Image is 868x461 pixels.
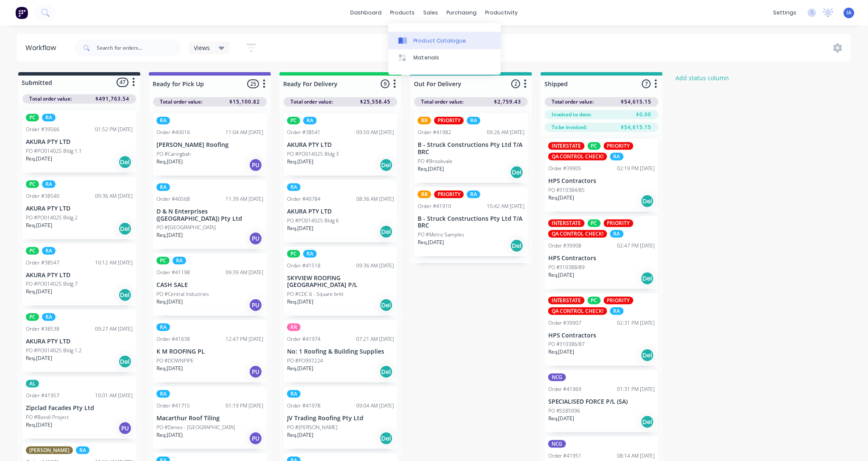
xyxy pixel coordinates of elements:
[418,157,452,165] p: PO #Brookvale
[15,6,28,19] img: Factory
[156,390,170,398] div: RA
[226,269,263,276] div: 09:39 AM [DATE]
[621,98,652,106] span: $54,615.15
[548,177,655,185] p: HPS Contractors
[97,39,181,56] input: Search for orders...
[548,340,585,348] p: PO #310386/87
[26,259,59,267] div: Order #38547
[303,117,317,124] div: RA
[249,158,262,172] div: PU
[548,385,582,393] div: Order #41969
[284,113,397,176] div: PCRAOrder #3854109:50 AM [DATE]AKURA PTY LTDPO #PO014025 Bldg 3Req.[DATE]Del
[287,424,338,431] p: PO #[PERSON_NAME]
[418,231,464,239] p: PO #Metro Samples
[487,129,525,136] div: 09:26 AM [DATE]
[156,402,190,410] div: Order #41715
[548,230,607,238] div: QA CONTROL CHECK!
[548,242,582,250] div: Order #39908
[419,6,442,19] div: sales
[26,138,133,146] p: AKURA PTY LTD
[156,281,263,289] p: CASH SALE
[287,348,394,355] p: No: 1 Roofing & Building Supplies
[418,202,451,210] div: Order #41910
[588,297,601,304] div: PC
[156,298,183,306] p: Req. [DATE]
[641,272,654,285] div: Del
[95,259,133,267] div: 10:12 AM [DATE]
[42,313,56,321] div: RA
[26,354,52,362] p: Req. [DATE]
[229,98,260,106] span: $15,100.82
[26,214,78,222] p: PO #PO014025 Bldg 2
[26,205,133,212] p: AKURA PTY LTD
[548,398,655,405] p: SPECIALISED FORCE P/L (SA)
[641,349,654,362] div: Del
[388,49,501,66] a: Materials
[26,272,133,279] p: AKURA PTY LTD
[380,158,393,172] div: Del
[156,224,216,231] p: PO #[GEOGRAPHIC_DATA]
[414,54,439,62] div: Materials
[617,165,655,172] div: 02:19 PM [DATE]
[287,225,313,232] p: Req. [DATE]
[26,392,59,399] div: Order #41957
[548,348,575,356] p: Req. [DATE]
[548,452,582,460] div: Order #41951
[548,271,575,279] p: Req. [DATE]
[545,370,659,433] div: NCGOrder #4196901:31 PM [DATE]SPECIALISED FORCE P/L (SA)PO #SS85096Req.[DATE]Del
[356,335,394,343] div: 07:21 AM [DATE]
[434,117,464,124] div: PRIORITY
[287,141,394,149] p: AKURA PTY LTD
[156,323,170,331] div: RA
[26,114,39,121] div: PC
[26,447,73,454] div: [PERSON_NAME]
[173,257,186,264] div: RA
[287,129,321,136] div: Order #38541
[621,124,652,131] span: $54,615.15
[26,222,52,229] p: Req. [DATE]
[226,402,263,410] div: 01:19 PM [DATE]
[284,387,397,449] div: RAOrder #4197809:04 AM [DATE]JV Trading Roofing Pty LtdPO #[PERSON_NAME]Req.[DATE]Del
[610,153,624,160] div: RA
[29,95,72,103] span: Total order value:
[356,195,394,203] div: 08:36 AM [DATE]
[26,313,39,321] div: PC
[118,288,132,302] div: Del
[26,380,39,388] div: AL
[380,298,393,312] div: Del
[287,150,339,158] p: PO #PO014025 Bldg 3
[588,142,601,150] div: PC
[548,319,582,327] div: Order #39907
[467,117,480,124] div: RA
[287,402,321,410] div: Order #41978
[287,335,321,343] div: Order #41974
[548,374,566,381] div: NCG
[287,357,323,365] p: PO #PO997224
[42,180,56,188] div: RA
[25,43,60,53] div: Workflow
[156,141,263,149] p: [PERSON_NAME] Roofing
[26,325,59,333] div: Order #38538
[153,253,267,316] div: PCRAOrder #4119809:39 AM [DATE]CASH SALEPO #Central IndustriesReq.[DATE]PU
[287,365,313,372] p: Req. [DATE]
[346,6,386,19] a: dashboard
[548,440,566,448] div: NCG
[548,332,655,339] p: HPS Contractors
[226,335,263,343] div: 12:47 PM [DATE]
[548,165,582,172] div: Order #39905
[156,431,183,439] p: Req. [DATE]
[26,405,133,412] p: Zipclad Facades Pty Ltd
[356,402,394,410] div: 09:04 AM [DATE]
[156,415,263,422] p: Macarthur Roof Tiling
[156,269,190,276] div: Order #41198
[388,32,501,49] a: Product Catalogue
[418,239,444,246] p: Req. [DATE]
[22,110,136,173] div: PCRAOrder #3956601:52 PM [DATE]AKURA PTY LTDPO #PO014025 Bldg 1.1Req.[DATE]Del
[604,297,634,304] div: PRIORITY
[360,98,391,106] span: $25,558.45
[287,217,339,225] p: PO #PO014025 Bldg 6
[548,264,585,271] p: PO #310388/89
[548,153,607,160] div: QA CONTROL CHECK!
[442,6,481,19] div: purchasing
[641,415,654,429] div: Del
